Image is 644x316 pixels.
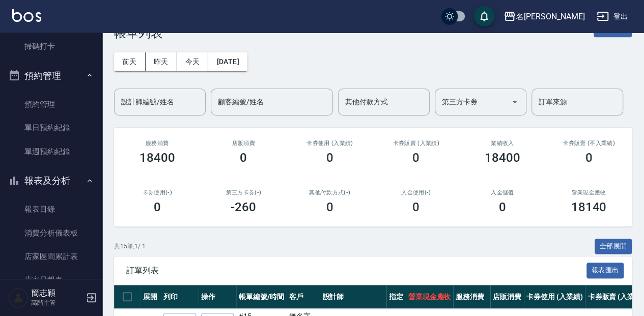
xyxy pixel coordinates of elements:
[385,140,447,147] h2: 卡券販賣 (入業績)
[412,151,419,165] h3: 0
[31,288,83,298] h5: 簡志穎
[31,298,83,307] p: 高階主管
[558,189,620,196] h2: 營業現金應收
[586,265,624,275] a: 報表匯出
[320,285,386,309] th: 設計師
[4,35,98,58] a: 掃碼打卡
[161,285,199,309] th: 列印
[114,242,146,251] p: 共 15 筆, 1 / 1
[139,151,175,165] h3: 18400
[208,52,247,71] button: [DATE]
[4,197,98,221] a: 報表目錄
[585,151,592,165] h3: 0
[507,94,523,110] button: Open
[499,6,589,27] button: 名[PERSON_NAME]
[524,285,585,309] th: 卡券使用 (入業績)
[299,140,361,147] h2: 卡券使用 (入業績)
[199,285,236,309] th: 操作
[4,140,98,163] a: 單週預約紀錄
[326,200,333,214] h3: 0
[213,189,275,196] h2: 第三方卡券(-)
[595,239,632,254] button: 全部展開
[516,10,584,23] div: 名[PERSON_NAME]
[453,285,490,309] th: 服務消費
[406,285,454,309] th: 營業現金應收
[8,288,29,308] img: Person
[474,6,494,26] button: save
[236,285,287,309] th: 帳單編號/時間
[485,151,520,165] h3: 18400
[154,200,161,214] h3: 0
[490,285,524,309] th: 店販消費
[114,26,163,40] h3: 帳單列表
[177,52,209,71] button: 今天
[471,140,534,147] h2: 業績收入
[4,167,98,194] button: 報表及分析
[4,63,98,89] button: 預約管理
[4,93,98,116] a: 預約管理
[326,151,333,165] h3: 0
[4,245,98,268] a: 店家區間累計表
[571,200,606,214] h3: 18140
[231,200,256,214] h3: -260
[126,140,188,147] h3: 服務消費
[593,7,632,26] button: 登出
[240,151,247,165] h3: 0
[299,189,361,196] h2: 其他付款方式(-)
[287,285,320,309] th: 客戶
[4,268,98,292] a: 店家日報表
[412,200,419,214] h3: 0
[558,140,620,147] h2: 卡券販賣 (不入業績)
[114,52,146,71] button: 前天
[385,189,447,196] h2: 入金使用(-)
[141,285,161,309] th: 展開
[4,116,98,139] a: 單日預約紀錄
[386,285,406,309] th: 指定
[146,52,177,71] button: 昨天
[471,189,534,196] h2: 入金儲值
[126,189,188,196] h2: 卡券使用(-)
[499,200,506,214] h3: 0
[4,221,98,245] a: 消費分析儀表板
[12,9,41,22] img: Logo
[213,140,275,147] h2: 店販消費
[126,266,586,276] span: 訂單列表
[586,263,624,278] button: 報表匯出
